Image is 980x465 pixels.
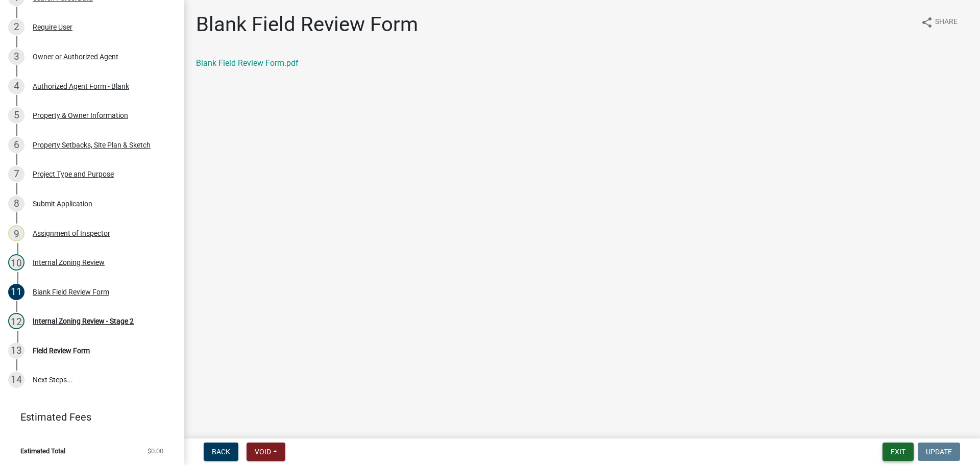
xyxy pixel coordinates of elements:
[33,317,134,325] div: Internal Zoning Review - Stage 2
[918,443,960,461] button: Update
[204,443,238,461] button: Back
[33,112,128,119] div: Property & Owner Information
[247,443,285,461] button: Void
[255,448,271,456] span: Void
[148,448,163,454] span: $0.00
[196,58,299,68] a: Blank Field Review Form.pdf
[8,78,24,94] div: 4
[8,225,24,241] div: 9
[8,19,24,35] div: 2
[33,200,92,207] div: Submit Application
[8,313,24,329] div: 12
[33,259,105,266] div: Internal Zoning Review
[935,16,958,29] span: Share
[33,23,72,31] div: Require User
[8,107,24,124] div: 5
[8,254,24,271] div: 10
[8,195,24,212] div: 8
[8,407,167,427] a: Estimated Fees
[8,372,24,388] div: 14
[921,16,933,29] i: share
[8,137,24,153] div: 6
[33,141,151,149] div: Property Setbacks, Site Plan & Sketch
[20,448,65,454] span: Estimated Total
[883,443,914,461] button: Exit
[33,83,129,90] div: Authorized Agent Form - Blank
[8,48,24,65] div: 3
[8,342,24,359] div: 13
[212,448,230,456] span: Back
[33,53,118,60] div: Owner or Authorized Agent
[8,166,24,182] div: 7
[33,347,90,354] div: Field Review Form
[926,448,952,456] span: Update
[33,288,109,296] div: Blank Field Review Form
[33,230,110,237] div: Assignment of Inspector
[913,12,966,32] button: shareShare
[8,284,24,300] div: 11
[196,12,418,37] h1: Blank Field Review Form
[33,170,114,178] div: Project Type and Purpose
